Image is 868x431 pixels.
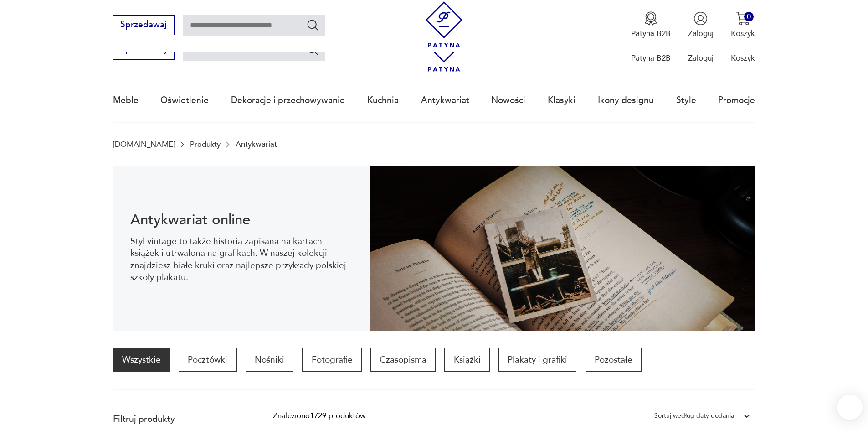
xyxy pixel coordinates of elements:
a: Sprzedawaj [113,22,175,29]
a: Nowości [491,79,525,121]
a: Promocje [718,79,755,121]
p: Koszyk [731,28,755,39]
div: Znaleziono 1729 produktów [273,410,365,422]
button: Szukaj [306,18,319,31]
img: Ikonka użytkownika [693,11,708,26]
a: Oświetlenie [160,79,209,121]
p: Patyna B2B [631,28,671,39]
p: Patyna B2B [631,53,671,63]
button: Zaloguj [688,11,714,39]
a: Antykwariat [421,79,469,121]
button: Patyna B2B [631,11,671,39]
a: Ikony designu [598,79,654,121]
img: c8a9187830f37f141118a59c8d49ce82.jpg [370,166,755,331]
a: Pocztówki [179,348,236,372]
div: 0 [744,12,754,21]
a: Klasyki [548,79,575,121]
a: Produkty [190,140,221,149]
p: Zaloguj [688,28,714,39]
a: Dekoracje i przechowywanie [231,79,345,121]
p: Koszyk [731,53,755,63]
p: Zaloguj [688,53,714,63]
a: Fotografie [302,348,361,372]
a: Książki [444,348,489,372]
img: Ikona koszyka [736,11,750,26]
a: Ikona medaluPatyna B2B [631,11,671,39]
button: 0Koszyk [731,11,755,39]
button: Szukaj [306,43,319,56]
a: Style [676,79,696,121]
a: Meble [113,79,139,121]
a: Pozostałe [586,348,642,372]
p: Styl vintage to także historia zapisana na kartach książek i utrwalona na grafikach. W naszej kol... [130,235,352,284]
div: Sortuj według daty dodania [654,410,734,422]
a: Sprzedawaj [113,47,175,54]
button: Sprzedawaj [113,15,175,35]
a: Plakaty i grafiki [498,348,576,372]
a: [DOMAIN_NAME] [113,140,175,149]
p: Antykwariat [236,140,277,149]
p: Filtruj produkty [113,413,247,425]
a: Nośniki [246,348,293,372]
iframe: Smartsupp widget button [837,395,863,420]
h1: Antykwariat online [130,213,352,227]
img: Patyna - sklep z meblami i dekoracjami vintage [421,1,467,47]
a: Kuchnia [367,79,399,121]
img: Ikona medalu [644,11,658,26]
a: Wszystkie [113,348,170,372]
a: Czasopisma [370,348,436,372]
